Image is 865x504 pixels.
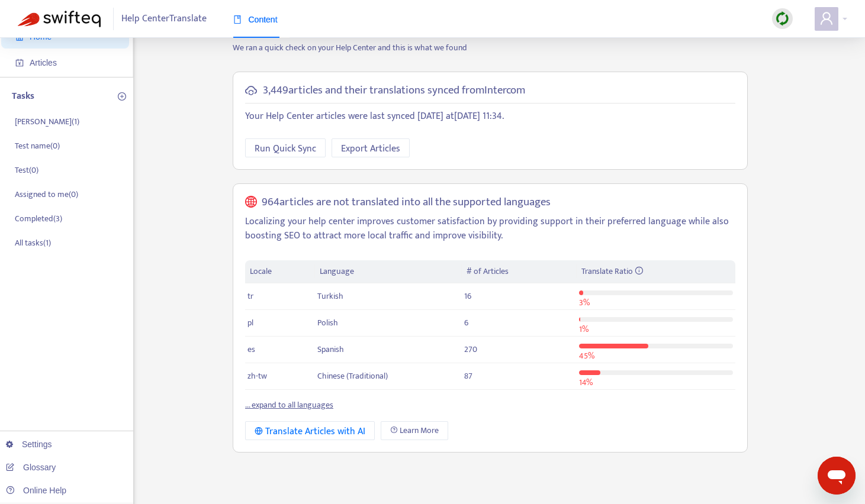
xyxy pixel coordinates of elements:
img: Swifteq [18,11,101,27]
button: Export Articles [332,138,410,157]
span: pl [247,316,253,329]
div: Translate Ratio [581,265,731,278]
p: Localizing your help center improves customer satisfaction by providing support in their preferre... [245,215,735,243]
p: Tasks [12,89,34,104]
span: Run Quick Sync [255,141,316,156]
span: 87 [464,369,472,383]
th: Language [315,260,462,283]
iframe: Button to launch messaging window [818,457,856,495]
p: Test ( 0 ) [15,164,38,176]
p: All tasks ( 1 ) [15,237,51,249]
p: Completed ( 3 ) [15,212,62,225]
span: user [819,11,834,25]
span: zh-tw [247,369,267,383]
span: 14 % [579,376,593,389]
span: global [245,196,257,209]
th: Locale [245,260,315,283]
span: 6 [464,316,468,329]
span: Polish [317,316,338,329]
p: Your Help Center articles were last synced [DATE] at [DATE] 11:34 . [245,109,735,124]
a: Glossary [6,463,56,472]
span: cloud-sync [245,85,257,96]
a: Online Help [6,486,66,495]
p: We ran a quick check on your Help Center and this is what we found [224,41,757,54]
span: 45 % [579,349,594,363]
span: Articles [30,58,57,67]
th: # of Articles [462,260,576,283]
h5: 964 articles are not translated into all the supported languages [262,196,551,209]
span: Help Center Translate [121,8,207,30]
span: Learn More [400,424,439,437]
div: Translate Articles with AI [255,424,365,439]
span: plus-circle [118,92,126,101]
span: 1 % [579,322,589,336]
span: tr [247,289,253,303]
p: Test name ( 0 ) [15,140,60,152]
img: sync.dc5367851b00ba804db3.png [775,11,790,26]
span: Content [233,15,278,24]
span: Turkish [317,289,343,303]
button: Run Quick Sync [245,138,326,157]
a: ... expand to all languages [245,398,333,412]
span: Export Articles [341,141,400,156]
span: 3 % [579,296,590,309]
span: 16 [464,289,471,303]
span: Spanish [317,343,344,356]
span: account-book [15,59,24,67]
span: 270 [464,343,477,356]
a: Learn More [381,421,448,440]
span: book [233,15,242,24]
h5: 3,449 articles and their translations synced from Intercom [263,84,525,98]
p: Assigned to me ( 0 ) [15,188,78,201]
p: [PERSON_NAME] ( 1 ) [15,115,79,128]
span: es [247,343,255,356]
a: Settings [6,440,52,449]
span: Chinese (Traditional) [317,369,388,383]
button: Translate Articles with AI [245,421,375,440]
